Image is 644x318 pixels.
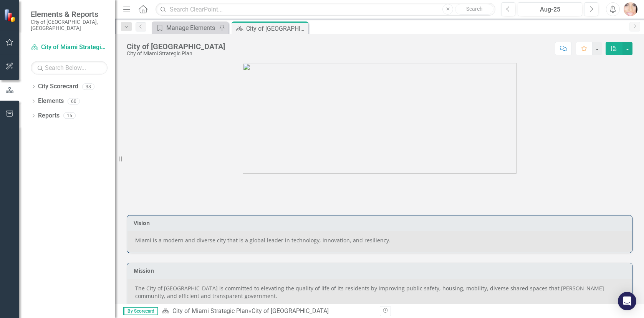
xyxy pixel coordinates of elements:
[134,220,628,226] h3: Vision
[38,111,60,120] a: Reports
[38,97,64,106] a: Elements
[466,6,483,12] span: Search
[520,5,579,14] div: Aug-25
[135,237,391,244] span: Miami is a modern and diverse city that is a global leader in technology, innovation, and resilie...
[172,307,248,315] a: City of Miami Strategic Plan
[68,98,80,104] div: 60
[4,9,17,22] img: ClearPoint Strategy
[455,4,493,15] button: Search
[31,19,108,31] small: City of [GEOGRAPHIC_DATA], [GEOGRAPHIC_DATA]
[134,268,628,273] h3: Mission
[127,51,225,56] div: City of Miami Strategic Plan
[252,307,329,315] div: City of [GEOGRAPHIC_DATA]
[123,307,158,315] span: By Scorecard
[127,42,225,51] div: City of [GEOGRAPHIC_DATA]
[135,285,624,300] p: The City of [GEOGRAPHIC_DATA] is committed to elevating the quality of life of its residents by i...
[518,2,582,16] button: Aug-25
[246,24,306,33] div: City of [GEOGRAPHIC_DATA]
[156,3,495,16] input: Search ClearPoint...
[31,61,108,75] input: Search Below...
[63,113,76,119] div: 15
[38,82,78,91] a: City Scorecard
[162,307,374,316] div: »
[31,10,108,19] span: Elements & Reports
[166,23,217,33] div: Manage Elements
[618,292,636,310] div: Open Intercom Messenger
[82,83,94,90] div: 38
[243,63,517,174] img: city_priorities_all%20smaller%20copy.png
[31,43,108,52] a: City of Miami Strategic Plan
[624,2,637,16] img: Betsy Del Val
[154,23,217,33] a: Manage Elements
